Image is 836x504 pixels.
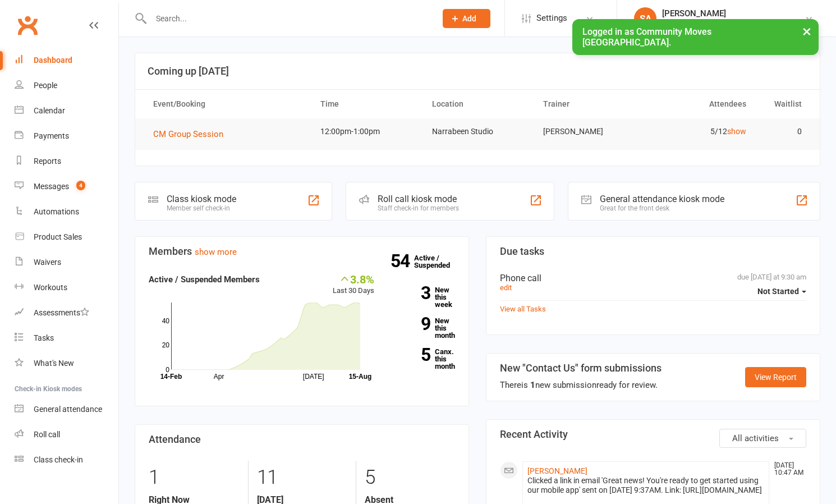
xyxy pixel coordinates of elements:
[167,204,236,212] div: Member self check-in
[645,90,756,118] th: Attendees
[34,308,89,317] div: Assessments
[582,26,711,48] span: Logged in as Community Moves [GEOGRAPHIC_DATA].
[148,66,807,77] h3: Coming up [DATE]
[15,98,118,123] a: Calendar
[34,207,79,216] div: Automations
[34,182,69,191] div: Messages
[391,317,455,339] a: 9New this month
[500,305,546,313] a: View all Tasks
[15,73,118,98] a: People
[757,287,799,296] span: Not Started
[333,273,374,285] div: 3.8%
[15,300,118,326] a: Assessments
[500,283,512,292] a: edit
[500,429,806,440] h3: Recent Activity
[527,466,587,475] a: [PERSON_NAME]
[34,56,72,65] div: Dashboard
[34,405,102,414] div: General attendance
[600,194,724,204] div: General attendance kiosk mode
[533,118,645,145] td: [PERSON_NAME]
[34,430,60,439] div: Roll call
[530,380,535,390] strong: 1
[391,285,430,301] strong: 3
[143,90,310,118] th: Event/Booking
[34,232,82,241] div: Product Sales
[391,315,430,332] strong: 9
[15,397,118,422] a: General attendance kiosk mode
[634,7,656,30] div: SA
[153,129,223,139] span: CM Group Session
[333,273,374,297] div: Last 30 Days
[15,123,118,149] a: Payments
[662,19,805,29] div: Community Moves [GEOGRAPHIC_DATA]
[149,434,455,445] h3: Attendance
[15,174,118,199] a: Messages 4
[391,253,414,269] strong: 54
[15,447,118,473] a: Class kiosk mode
[15,275,118,300] a: Workouts
[422,90,534,118] th: Location
[391,346,430,363] strong: 5
[527,476,764,495] div: Clicked a link in email 'Great news! You're ready to get started using our mobile app' sent on [D...
[15,199,118,224] a: Automations
[797,19,817,43] button: ×
[310,118,422,145] td: 12:00pm-1:00pm
[310,90,422,118] th: Time
[34,333,54,342] div: Tasks
[600,204,724,212] div: Great for the front desk
[153,127,231,141] button: CM Group Session
[769,462,806,476] time: [DATE] 10:47 AM
[756,90,812,118] th: Waitlist
[15,48,118,73] a: Dashboard
[149,246,455,257] h3: Members
[34,455,83,464] div: Class check-in
[15,422,118,447] a: Roll call
[756,118,812,145] td: 0
[414,246,463,277] a: 54Active / Suspended
[195,247,237,257] a: show more
[745,367,806,387] a: View Report
[378,194,459,204] div: Roll call kiosk mode
[533,90,645,118] th: Trainer
[15,351,118,376] a: What's New
[34,106,65,115] div: Calendar
[167,194,236,204] div: Class kiosk mode
[34,283,67,292] div: Workouts
[34,131,69,140] div: Payments
[76,181,85,190] span: 4
[15,149,118,174] a: Reports
[500,363,662,374] h3: New "Contact Us" form submissions
[378,204,459,212] div: Staff check-in for members
[34,359,74,368] div: What's New
[500,246,806,257] h3: Due tasks
[727,127,746,136] a: show
[443,9,490,28] button: Add
[757,281,806,301] button: Not Started
[500,378,662,392] div: There is new submission ready for review.
[645,118,756,145] td: 5/12
[34,81,57,90] div: People
[719,429,806,448] button: All activities
[422,118,534,145] td: Narrabeen Studio
[462,14,476,23] span: Add
[365,461,455,494] div: 5
[257,461,347,494] div: 11
[500,273,806,283] div: Phone call
[15,224,118,250] a: Product Sales
[391,348,455,370] a: 5Canx. this month
[536,6,567,31] span: Settings
[34,258,61,267] div: Waivers
[148,11,428,26] input: Search...
[391,286,455,308] a: 3New this week
[149,461,240,494] div: 1
[662,8,805,19] div: [PERSON_NAME]
[34,157,61,166] div: Reports
[732,433,779,443] span: All activities
[15,326,118,351] a: Tasks
[15,250,118,275] a: Waivers
[13,11,42,39] a: Clubworx
[149,274,260,285] strong: Active / Suspended Members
